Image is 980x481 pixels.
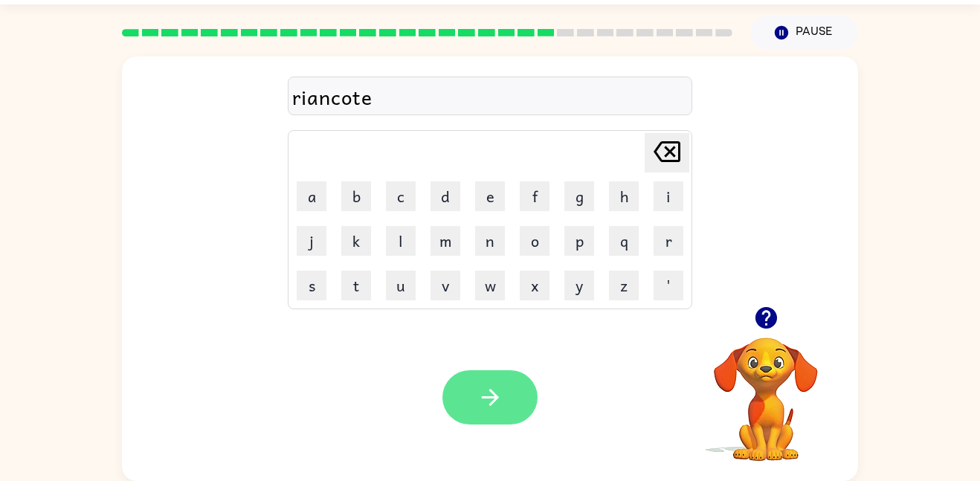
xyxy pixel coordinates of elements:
[609,226,639,256] button: q
[431,181,460,211] button: d
[475,226,505,256] button: n
[431,226,460,256] button: m
[654,271,683,300] button: '
[520,181,549,211] button: f
[292,81,688,112] div: riancote
[692,314,840,463] video: Your browser must support playing .mp4 files to use Literably. Please try using another browser.
[386,271,416,300] button: u
[341,181,371,211] button: b
[475,271,505,300] button: w
[386,181,416,211] button: c
[386,226,416,256] button: l
[654,226,683,256] button: r
[750,16,858,50] button: Pause
[475,181,505,211] button: e
[297,271,326,300] button: s
[564,181,594,211] button: g
[564,271,594,300] button: y
[609,181,639,211] button: h
[520,271,549,300] button: x
[520,226,549,256] button: o
[609,271,639,300] button: z
[297,181,326,211] button: a
[341,271,371,300] button: t
[297,226,326,256] button: j
[654,181,683,211] button: i
[341,226,371,256] button: k
[431,271,460,300] button: v
[564,226,594,256] button: p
